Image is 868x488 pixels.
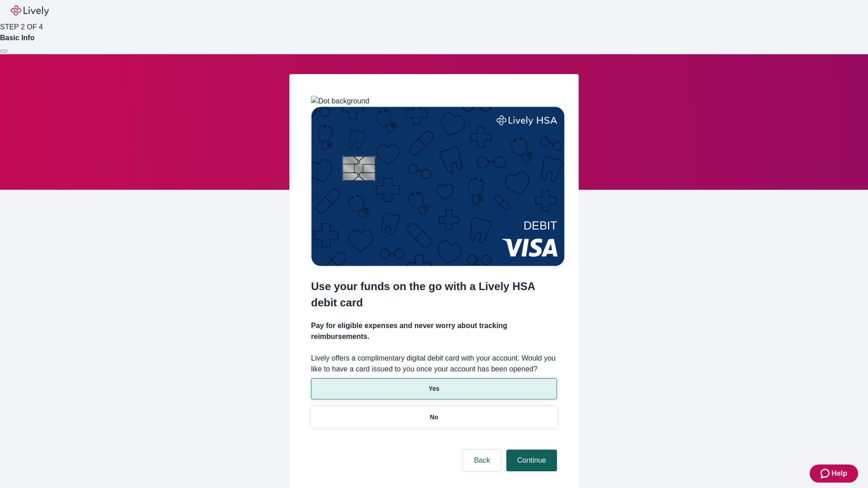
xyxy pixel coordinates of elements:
[430,413,439,422] p: No
[821,468,831,479] svg: Zendesk support icon
[429,384,439,394] p: Yes
[311,320,557,342] h4: Pay for eligible expenses and never worry about tracking reimbursements.
[311,378,557,399] button: Yes
[311,96,369,107] img: Dot background
[831,468,847,479] span: Help
[810,465,858,483] button: Zendesk support iconHelp
[311,407,557,428] button: No
[311,278,557,311] h2: Use your funds on the go with a Lively HSA debit card
[311,353,557,375] label: Lively offers a complimentary digital debit card with your account. Would you like to have a card...
[506,450,557,471] button: Continue
[463,450,501,471] button: Back
[11,5,49,16] img: Lively
[311,107,565,266] img: Debit card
